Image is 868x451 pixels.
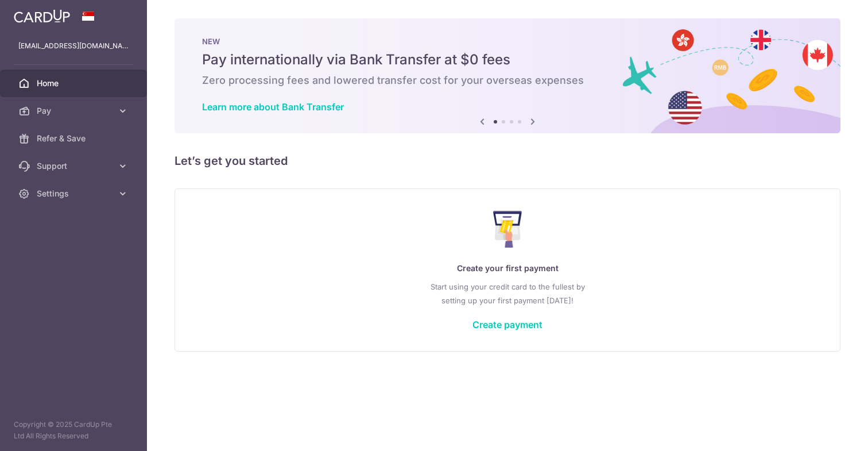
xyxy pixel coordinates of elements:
[37,188,113,199] span: Settings
[493,211,522,248] img: Make Payment
[37,105,113,117] span: Pay
[202,37,813,46] p: NEW
[37,78,113,89] span: Home
[202,51,813,69] h5: Pay internationally via Bank Transfer at $0 fees
[175,18,840,133] img: Bank transfer banner
[175,152,840,170] h5: Let’s get you started
[198,280,817,307] p: Start using your credit card to the fullest by setting up your first payment [DATE]!
[472,319,542,330] a: Create payment
[198,261,817,275] p: Create your first payment
[202,74,813,87] h6: Zero processing fees and lowered transfer cost for your overseas expenses
[14,9,70,23] img: CardUp
[37,160,113,172] span: Support
[18,40,129,52] p: [EMAIL_ADDRESS][DOMAIN_NAME]
[37,133,113,144] span: Refer & Save
[202,101,344,113] a: Learn more about Bank Transfer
